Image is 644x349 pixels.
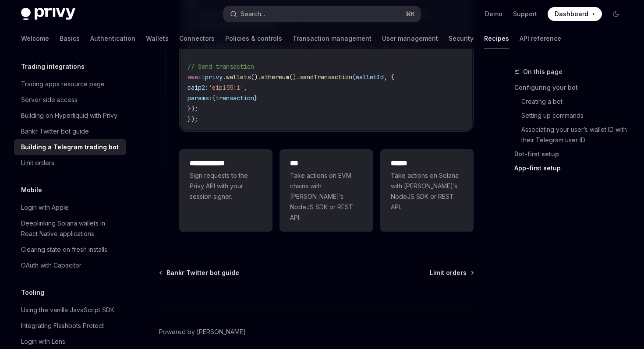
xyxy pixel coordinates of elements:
div: Deeplinking Solana wallets in React Native applications [21,218,121,239]
a: Welcome [21,28,49,49]
span: ! [198,42,202,49]
a: Clearing state on fresh installs [14,242,126,257]
span: Take actions on Solana with [PERSON_NAME]’s NodeJS SDK or REST API. [391,170,463,212]
div: Using the vanilla JavaScript SDK [21,305,114,315]
div: OAuth with Capacitor [21,260,81,271]
a: Using the vanilla JavaScript SDK [14,302,126,318]
div: Building a Telegram trading bot [21,142,119,152]
a: **** **** ***Sign requests to the Privy API with your session signer. [179,149,272,232]
span: sendTransaction [300,73,352,81]
span: Error [261,42,279,49]
div: Bankr Twitter bot guide [21,126,89,137]
span: (). [289,73,300,81]
a: Building a Telegram trading bot [14,139,126,155]
div: Building on Hyperliquid with Privy [21,110,117,121]
span: ( [352,73,356,81]
span: }); [188,105,198,113]
div: Clearing state on fresh installs [21,244,107,255]
a: **** *Take actions on Solana with [PERSON_NAME]’s NodeJS SDK or REST API. [380,149,474,232]
span: ⌘ K [406,11,415,18]
a: Integrating Flashbots Protect [14,318,126,334]
a: App-first setup [514,161,630,175]
a: Recipes [484,28,509,49]
span: Limit orders [430,268,467,277]
span: ); [412,42,419,49]
a: Limit orders [14,155,126,171]
span: ( [195,42,198,49]
h5: Mobile [21,185,42,195]
span: new [251,42,261,49]
span: throw [233,42,251,49]
div: Login with Lens [21,336,65,347]
a: Powered by [PERSON_NAME] [159,328,246,336]
span: Take actions on EVM chains with [PERSON_NAME]’s NodeJS SDK or REST API. [290,170,362,223]
button: Toggle dark mode [609,7,623,21]
span: caip2: [188,84,209,92]
a: Wallets [146,28,169,49]
a: Dashboard [548,7,602,21]
a: Associating your user’s wallet ID with their Telegram user ID [521,123,630,147]
span: }); [188,115,198,123]
span: , { [384,73,394,81]
span: { [212,94,216,102]
span: // Send transaction [188,63,254,71]
a: API reference [520,28,561,49]
span: transaction [216,94,254,102]
span: , [244,84,247,92]
div: Server-side access [21,95,78,105]
div: Search... [241,9,265,19]
a: Building on Hyperliquid with Privy [14,108,126,123]
span: walletId [356,73,384,81]
span: } [254,94,258,102]
a: User management [382,28,438,49]
span: 'Cannot determine wallet ID for user' [282,42,412,49]
a: Server-side access [14,92,126,108]
a: Login with Apple [14,200,126,215]
span: params: [188,94,212,102]
a: Bot-first setup [514,147,630,161]
a: ***Take actions on EVM chains with [PERSON_NAME]’s NodeJS SDK or REST API. [280,149,373,232]
a: OAuth with Capacitor [14,257,126,273]
a: Trading apps resource page [14,76,126,92]
a: Transaction management [293,28,372,49]
a: Demo [485,10,502,18]
span: On this page [523,67,563,77]
a: Limit orders [430,268,473,277]
a: Security [449,28,474,49]
span: Dashboard [555,10,588,18]
span: ( [279,42,282,49]
span: ethereum [261,73,289,81]
span: Sign requests to the Privy API with your session signer. [190,170,262,202]
a: Setting up commands [521,109,630,123]
span: ) [230,42,233,49]
span: walletId [202,42,230,49]
a: Connectors [179,28,215,49]
h5: Tooling [21,287,44,298]
span: . [223,73,226,81]
span: privy [205,73,223,81]
a: Basics [60,28,80,49]
a: Creating a bot [521,95,630,109]
span: (). [251,73,261,81]
a: Support [513,10,537,18]
a: Authentication [90,28,135,49]
span: if [188,42,195,49]
div: Limit orders [21,158,54,168]
div: Integrating Flashbots Protect [21,321,104,331]
a: Policies & controls [225,28,282,49]
h5: Trading integrations [21,61,85,72]
span: Bankr Twitter bot guide [166,268,239,277]
div: Trading apps resource page [21,79,105,89]
span: wallets [226,73,251,81]
img: dark logo [21,8,75,20]
div: Login with Apple [21,202,69,213]
span: 'eip155:1' [209,84,244,92]
span: await [188,73,205,81]
a: Bankr Twitter bot guide [160,268,239,277]
a: Bankr Twitter bot guide [14,123,126,139]
a: Deeplinking Solana wallets in React Native applications [14,215,126,242]
a: Configuring your bot [514,81,630,95]
button: Search...⌘K [224,6,420,22]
